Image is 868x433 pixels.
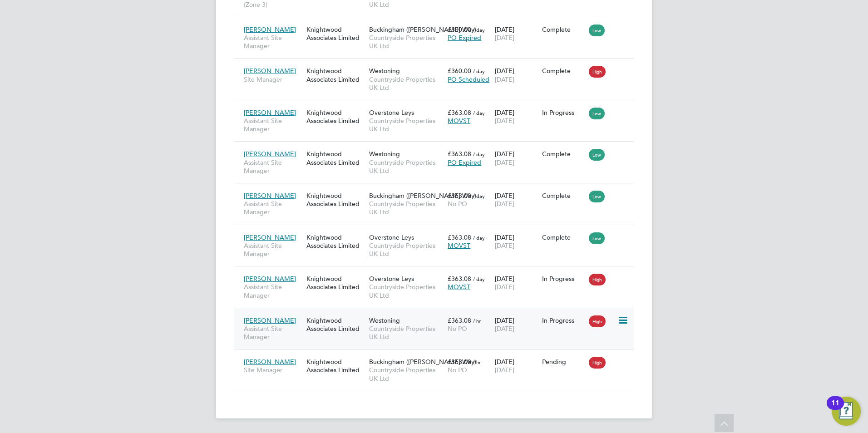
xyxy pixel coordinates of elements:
span: Countryside Properties UK Ltd [369,158,443,175]
span: No PO [448,200,467,208]
span: Assistant Site Manager [244,283,302,299]
span: £363.08 [448,192,471,200]
span: Overstone Leys [369,275,414,283]
div: Complete [542,67,585,75]
span: [DATE] [495,325,514,333]
span: Countryside Properties UK Ltd [369,34,443,50]
span: [PERSON_NAME] [244,316,296,325]
span: Countryside Properties UK Ltd [369,325,443,341]
a: [PERSON_NAME]Assistant Site ManagerKnightwood Associates LimitedOverstone LeysCountryside Propert... [242,270,634,277]
span: Assistant Site Manager [244,325,302,341]
span: £300.00 [448,25,471,34]
div: Knightwood Associates Limited [304,312,367,337]
span: / day [473,151,485,157]
div: Knightwood Associates Limited [304,145,367,171]
span: Assistant Site Manager [244,158,302,175]
span: £363.08 [448,358,471,366]
span: [PERSON_NAME] [244,25,296,34]
span: Low [589,25,605,36]
span: High [589,66,606,78]
span: [DATE] [495,75,514,84]
span: / day [473,276,485,282]
span: Overstone Leys [369,108,414,117]
span: MOVST [448,241,470,250]
span: [PERSON_NAME] [244,67,296,75]
div: [DATE] [493,229,540,254]
span: [PERSON_NAME] [244,150,296,158]
span: Low [589,191,605,202]
span: Assistant Site Manager [244,200,302,216]
span: / day [473,192,485,199]
a: [PERSON_NAME]Assistant Site ManagerKnightwood Associates LimitedBuckingham ([PERSON_NAME] Way)Cou... [242,20,634,28]
a: [PERSON_NAME]Assistant Site ManagerKnightwood Associates LimitedBuckingham ([PERSON_NAME] Way)Cou... [242,187,634,194]
span: / hr [473,317,481,324]
a: [PERSON_NAME]Site ManagerKnightwood Associates LimitedWestoningCountryside Properties UK Ltd£360.... [242,62,634,69]
span: Countryside Properties UK Ltd [369,283,443,299]
span: / day [473,109,485,116]
div: Knightwood Associates Limited [304,353,367,379]
span: Buckingham ([PERSON_NAME] Way) [369,358,476,366]
div: Complete [542,150,585,158]
span: [PERSON_NAME] [244,108,296,117]
span: Buckingham ([PERSON_NAME] Way) [369,192,476,200]
span: / day [473,68,485,74]
span: MOVST [448,283,470,291]
div: Knightwood Associates Limited [304,21,367,46]
span: [DATE] [495,283,514,291]
span: £363.08 [448,150,471,158]
span: £360.00 [448,67,471,75]
div: [DATE] [493,21,540,46]
div: [DATE] [493,104,540,129]
span: Countryside Properties UK Ltd [369,75,443,92]
span: Overstone Leys [369,233,414,241]
div: [DATE] [493,312,540,337]
div: In Progress [542,316,585,325]
div: [DATE] [493,62,540,88]
span: Assistant Site Manager [244,117,302,133]
span: High [589,315,606,327]
span: [DATE] [495,366,514,374]
span: Countryside Properties UK Ltd [369,117,443,133]
span: [PERSON_NAME] [244,275,296,283]
a: [PERSON_NAME]Site ManagerKnightwood Associates LimitedBuckingham ([PERSON_NAME] Way)Countryside P... [242,353,634,360]
div: [DATE] [493,353,540,379]
span: [DATE] [495,34,514,42]
span: / day [473,26,485,33]
span: Assistant Site Manager [244,241,302,258]
span: Countryside Properties UK Ltd [369,241,443,258]
a: [PERSON_NAME]Assistant Site ManagerKnightwood Associates LimitedOverstone LeysCountryside Propert... [242,103,634,111]
span: Low [589,149,605,161]
div: Knightwood Associates Limited [304,187,367,212]
a: [PERSON_NAME]Assistant Site ManagerKnightwood Associates LimitedOverstone LeysCountryside Propert... [242,228,634,236]
a: [PERSON_NAME]Assistant Site ManagerKnightwood Associates LimitedWestoningCountryside Properties U... [242,311,634,319]
span: PO Expired [448,158,481,167]
span: [PERSON_NAME] [244,192,296,200]
span: PO Scheduled [448,75,489,84]
span: Assistant Site Manager [244,34,302,50]
span: High [589,357,606,369]
span: Countryside Properties UK Ltd [369,366,443,382]
span: £363.08 [448,233,471,241]
span: Westoning [369,67,400,75]
div: Pending [542,358,585,366]
span: £363.08 [448,316,471,325]
div: Complete [542,233,585,241]
div: [DATE] [493,187,540,212]
div: In Progress [542,275,585,283]
a: [PERSON_NAME]Assistant Site ManagerKnightwood Associates LimitedWestoningCountryside Properties U... [242,145,634,153]
div: Knightwood Associates Limited [304,270,367,295]
span: Westoning [369,150,400,158]
span: Site Manager [244,75,302,84]
span: No PO [448,325,467,333]
span: £363.08 [448,275,471,283]
span: MOVST [448,117,470,125]
span: £363.08 [448,108,471,117]
div: Knightwood Associates Limited [304,104,367,129]
span: Buckingham ([PERSON_NAME] Way) [369,25,476,34]
span: No PO [448,366,467,374]
span: PO Expired [448,34,481,42]
span: [DATE] [495,200,514,208]
div: Knightwood Associates Limited [304,62,367,88]
div: Complete [542,25,585,34]
button: Open Resource Center, 11 new notifications [832,397,861,426]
